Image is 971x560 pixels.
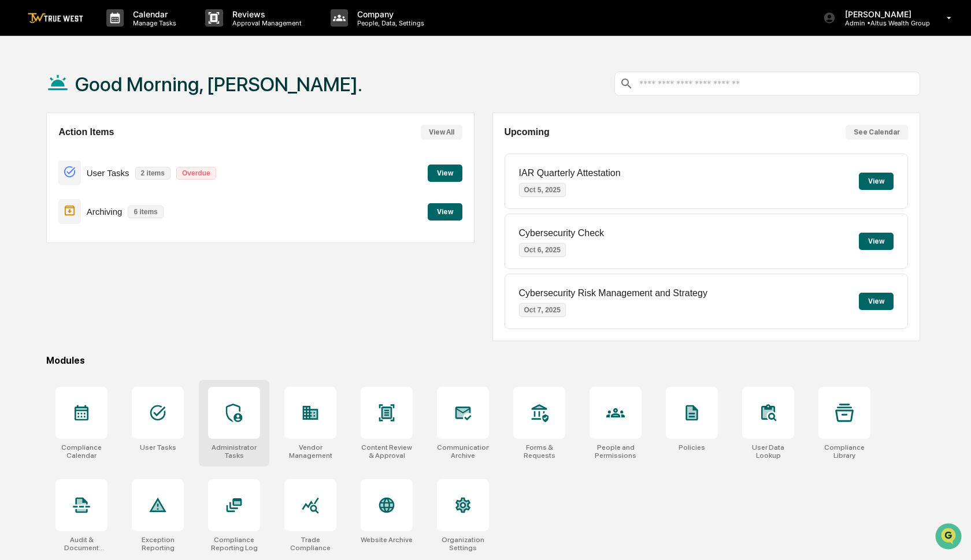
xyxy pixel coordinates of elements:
h2: Action Items [58,127,114,137]
span: Data Lookup [23,167,73,179]
div: Vendor Management [284,443,336,460]
div: Modules [46,355,920,366]
p: Reviews [223,9,307,19]
iframe: Open customer support [934,522,965,553]
a: 🔎Data Lookup [7,163,77,184]
div: User Data Lookup [742,443,794,460]
div: Trade Compliance [284,536,336,552]
button: View [859,233,894,250]
a: 🖐️Preclearance [7,141,79,162]
div: Audit & Document Logs [55,536,108,552]
p: [PERSON_NAME] [836,9,930,19]
a: Powered byPylon [81,195,140,204]
p: Oct 6, 2025 [519,243,566,257]
p: Oct 5, 2025 [519,183,566,197]
p: 2 items [135,167,171,180]
p: Company [348,9,430,19]
a: View [428,167,462,178]
button: View All [421,125,462,140]
div: Start new chat [39,88,190,100]
div: People and Permissions [590,443,642,460]
p: Approval Management [223,19,307,27]
div: Forms & Requests [513,443,565,460]
button: View [859,293,894,310]
div: User Tasks [140,443,176,451]
button: Start new chat [197,92,210,106]
p: Archiving [87,207,123,216]
div: 🗄️ [84,147,93,156]
button: See Calendar [846,125,908,140]
span: Preclearance [23,145,75,157]
div: Website Archive [361,536,413,544]
p: Manage Tasks [124,19,182,27]
p: Calendar [124,9,182,19]
p: 6 items [128,206,163,218]
div: 🖐️ [12,147,21,156]
button: View [428,203,462,221]
p: People, Data, Settings [348,19,430,27]
div: 🔎 [12,169,21,178]
span: Pylon [115,196,140,204]
div: Communications Archive [437,443,489,460]
div: Administrator Tasks [208,443,260,460]
button: View [428,165,462,182]
p: IAR Quarterly Attestation [519,168,621,178]
p: User Tasks [87,168,129,178]
p: Overdue [176,167,216,180]
div: Compliance Calendar [55,443,108,460]
h1: Good Morning, [PERSON_NAME]. [75,73,362,96]
a: 🗄️Attestations [79,141,148,162]
span: Attestations [95,145,143,157]
div: Content Review & Approval [361,443,413,460]
h2: Upcoming [505,127,550,137]
img: logo [28,13,83,24]
p: How can we help? [12,24,210,43]
div: Exception Reporting [132,536,184,552]
img: 1746055101610-c473b297-6a78-478c-a979-82029cc54cd1 [12,88,32,109]
p: Oct 7, 2025 [519,303,566,317]
div: Compliance Library [818,443,870,460]
button: View [859,173,894,190]
div: Organization Settings [437,536,489,552]
div: We're available if you need us! [39,100,146,109]
div: Policies [679,443,705,451]
a: View [428,206,462,216]
div: Compliance Reporting Log [208,536,260,552]
p: Cybersecurity Risk Management and Strategy [519,288,707,298]
p: Cybersecurity Check [519,228,605,238]
p: Admin • Altus Wealth Group [836,19,930,27]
